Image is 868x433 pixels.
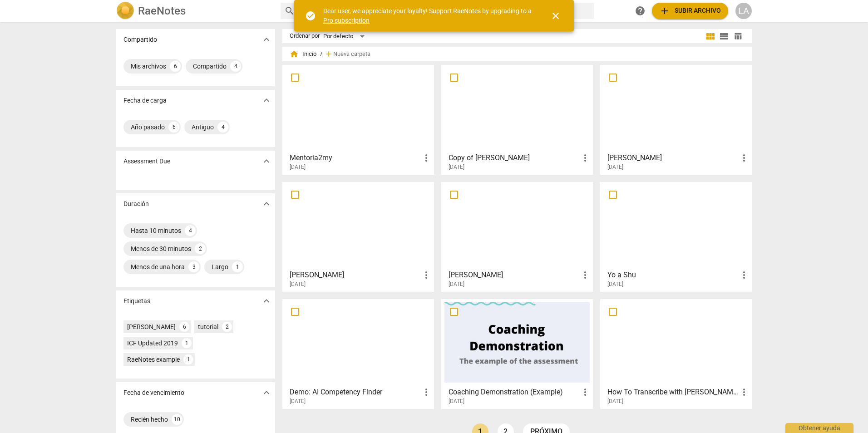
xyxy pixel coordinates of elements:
div: 2 [195,243,206,254]
button: Subir [652,3,728,19]
span: Subir archivo [659,5,721,16]
h3: Copy of Marlene a Ceruto [449,153,580,163]
div: 2 [222,322,232,332]
div: Recién hecho [131,415,168,424]
a: Coaching Demonstration (Example)[DATE] [444,302,590,405]
span: more_vert [739,153,750,163]
span: expand_more [261,156,272,167]
span: search [284,5,295,16]
span: Nueva carpeta [333,51,370,58]
span: [DATE] [290,398,306,405]
button: Lista [717,30,731,43]
span: view_module [705,31,716,42]
span: / [320,51,322,58]
a: Demo: AI Competency Finder[DATE] [286,302,431,405]
div: Menos de una hora [131,262,185,271]
h3: Luis a Admes [290,270,421,280]
span: more_vert [580,387,591,398]
span: more_vert [739,270,750,280]
button: LA [735,3,752,19]
span: table_chart [734,32,742,40]
div: 4 [185,225,196,236]
span: close [550,10,561,21]
span: help [635,5,646,16]
div: 4 [230,61,241,72]
a: Copy of [PERSON_NAME][DATE] [444,68,590,171]
span: add [324,49,333,59]
h3: Coaching Demonstration (Example) [449,387,580,398]
p: Fecha de vencimiento [123,388,184,398]
a: Obtener ayuda [632,3,648,19]
a: LogoRaeNotes [116,2,273,20]
a: [PERSON_NAME][DATE] [444,185,590,288]
button: Mostrar más [260,93,273,107]
div: Mis archivos [131,62,166,71]
h3: Marlene a Ceruto [607,153,739,163]
span: more_vert [421,270,432,280]
div: ICF Updated 2019 [127,339,178,348]
span: Inicio [290,49,316,59]
h3: Marlene a Ceruto [449,270,580,280]
div: Largo [212,262,228,271]
div: Menos de 30 minutos [131,244,191,253]
span: more_vert [580,153,591,163]
div: Compartido [193,62,227,71]
h3: How To Transcribe with RaeNotes [607,387,739,398]
div: Por defecto [323,29,368,44]
span: expand_more [261,95,272,106]
span: expand_more [261,295,272,306]
div: Hasta 10 minutos [131,226,181,235]
span: expand_more [261,387,272,398]
div: 3 [188,261,199,272]
a: Mentoria2my[DATE] [286,68,431,171]
h3: Yo a Shu [607,270,739,280]
div: Obtener ayuda [785,423,853,433]
button: Mostrar más [260,386,273,399]
div: 1 [183,354,193,364]
span: [DATE] [607,280,623,288]
span: expand_more [261,34,272,45]
div: 4 [217,122,228,133]
a: Pro subscription [323,17,370,24]
h3: Mentoria2my [290,153,421,163]
h2: RaeNotes [138,5,186,17]
button: Tabla [731,30,745,43]
button: Mostrar más [260,197,273,211]
a: [PERSON_NAME][DATE] [286,185,431,288]
p: Fecha de carga [123,96,167,105]
h3: Demo: AI Competency Finder [290,387,421,398]
span: [DATE] [449,280,464,288]
p: Etiquetas [123,296,150,306]
span: [DATE] [449,398,464,405]
div: RaeNotes example [127,355,180,364]
span: more_vert [421,153,432,163]
span: [DATE] [607,163,623,171]
div: 10 [172,414,182,425]
button: Cerrar [545,5,567,27]
div: 1 [232,261,243,272]
span: [DATE] [290,280,306,288]
span: home [290,49,299,59]
span: check_circle [305,10,316,21]
button: Mostrar más [260,294,273,308]
div: 6 [170,61,181,72]
a: [PERSON_NAME][DATE] [603,68,749,171]
div: Antiguo [192,123,214,132]
div: Ordenar por [290,33,320,39]
a: How To Transcribe with [PERSON_NAME][DATE] [603,302,749,405]
button: Mostrar más [260,33,273,46]
div: Año pasado [131,123,165,132]
span: expand_more [261,198,272,209]
span: add [659,5,670,16]
button: Mostrar más [260,154,273,168]
div: Dear user, we appreciate your loyalty! Support RaeNotes by upgrading to a [323,6,534,25]
span: more_vert [580,270,591,280]
span: [DATE] [449,163,464,171]
p: Compartido [123,35,157,44]
span: [DATE] [607,398,623,405]
div: [PERSON_NAME] [127,322,176,331]
div: 6 [179,322,189,332]
span: more_vert [739,387,750,398]
p: Duración [123,199,149,209]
